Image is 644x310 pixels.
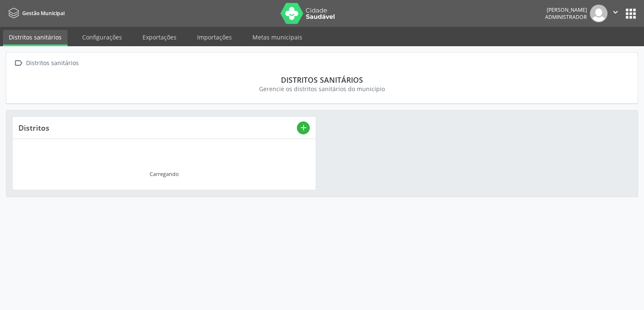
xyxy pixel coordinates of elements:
a: Gestão Municipal [6,6,65,20]
i:  [611,8,620,17]
a: Metas municipais [247,30,308,45]
a:  Distritos sanitários [12,57,80,69]
div: Distritos sanitários [24,57,80,69]
a: Exportações [137,30,182,45]
i: add [299,123,308,132]
img: img [590,5,608,22]
button:  [608,5,623,22]
a: Distritos sanitários [3,30,68,46]
span: Administrador [545,13,587,21]
a: Configurações [76,30,128,45]
button: apps [623,6,638,21]
div: Distritos [18,123,297,132]
div: Gerencie os distritos sanitários do município [18,84,626,93]
div: [PERSON_NAME] [545,6,587,13]
a: Importações [191,30,238,45]
i:  [12,57,24,69]
div: Distritos sanitários [18,75,626,84]
button: add [297,121,310,134]
span: Gestão Municipal [22,10,65,17]
div: Carregando [150,171,179,178]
